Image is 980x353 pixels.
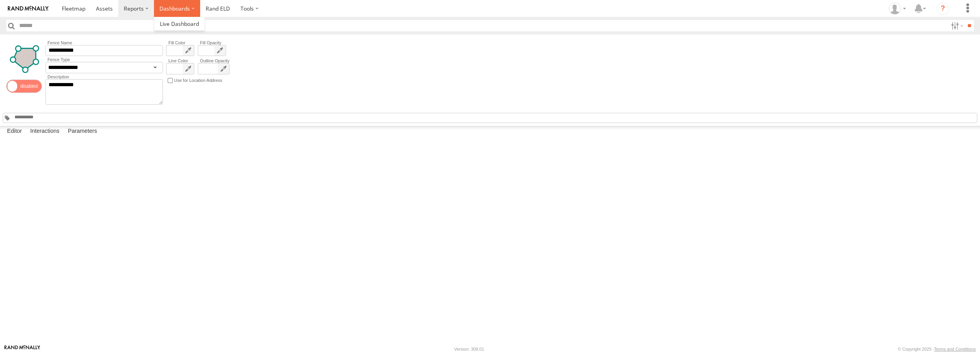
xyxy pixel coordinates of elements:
[198,58,230,63] label: Outline Opacity
[4,345,40,353] a: Visit our Website
[6,80,42,93] span: Enable/Disable Status
[454,347,484,351] div: Version: 308.01
[8,6,49,11] img: rand-logo.svg
[64,126,101,137] label: Parameters
[948,20,965,31] label: Search Filter Options
[898,347,976,351] div: © Copyright 2025 -
[174,77,222,84] label: Use for Location Address
[166,58,194,63] label: Line Color
[45,40,163,45] label: Fence Name
[886,3,909,14] div: Jeff Whitson
[166,40,194,45] label: Fill Color
[3,126,26,137] label: Editor
[937,2,949,15] i: ?
[45,57,163,62] label: Fence Type
[934,347,976,351] a: Terms and Conditions
[26,126,63,137] label: Interactions
[45,74,163,79] label: Description
[198,40,226,45] label: Fill Opacity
